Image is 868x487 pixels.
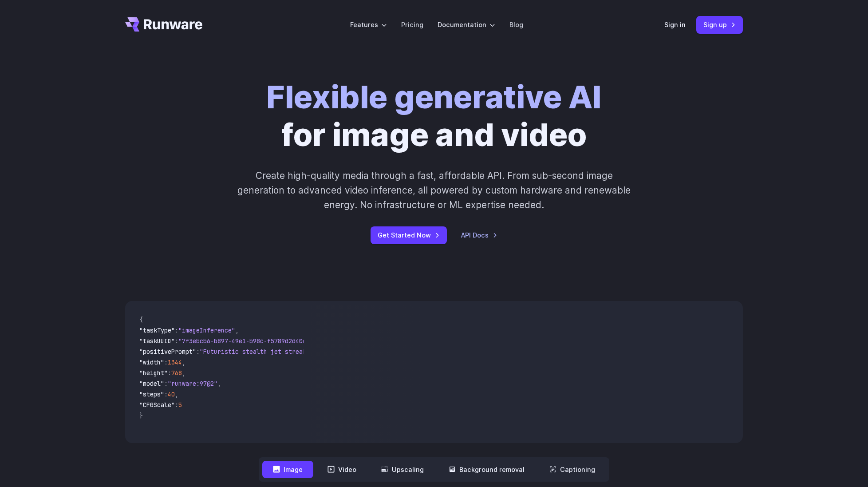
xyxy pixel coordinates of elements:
span: } [139,412,143,420]
strong: Flexible generative AI [266,78,602,116]
a: Go to / [125,17,202,32]
span: "steps" [139,390,164,398]
span: : [164,358,168,366]
span: "width" [139,358,164,366]
span: "CFGScale" [139,401,175,409]
span: "height" [139,369,168,377]
a: Blog [509,20,523,30]
span: , [217,380,221,388]
span: 768 [171,369,182,377]
button: Upscaling [371,461,434,478]
span: : [175,401,178,409]
a: Get Started Now [371,226,447,244]
span: "taskUUID" [139,337,175,345]
span: { [139,316,143,324]
span: "model" [139,380,164,388]
span: : [196,348,200,356]
span: , [182,358,185,366]
span: "runware:97@2" [168,380,217,388]
span: : [175,326,178,334]
p: Create high-quality media through a fast, affordable API. From sub-second image generation to adv... [237,168,632,213]
label: Documentation [438,20,495,30]
span: "taskType" [139,326,175,334]
span: "imageInference" [178,326,235,334]
h1: for image and video [266,78,602,154]
a: API Docs [461,230,497,240]
button: Captioning [539,461,606,478]
span: , [182,369,185,377]
button: Video [317,461,367,478]
span: : [168,369,171,377]
span: "7f3ebcb6-b897-49e1-b98c-f5789d2d40d7" [178,337,313,345]
label: Features [350,20,387,30]
span: 5 [178,401,182,409]
span: "Futuristic stealth jet streaking through a neon-lit cityscape with glowing purple exhaust" [200,348,523,356]
a: Pricing [401,20,423,30]
a: Sign up [696,16,743,33]
span: , [235,326,239,334]
a: Sign in [664,20,686,30]
button: Background removal [438,461,535,478]
span: : [175,337,178,345]
button: Image [262,461,313,478]
span: 40 [168,390,175,398]
span: 1344 [168,358,182,366]
span: : [164,390,168,398]
span: : [164,380,168,388]
span: "positivePrompt" [139,348,196,356]
span: , [175,390,178,398]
